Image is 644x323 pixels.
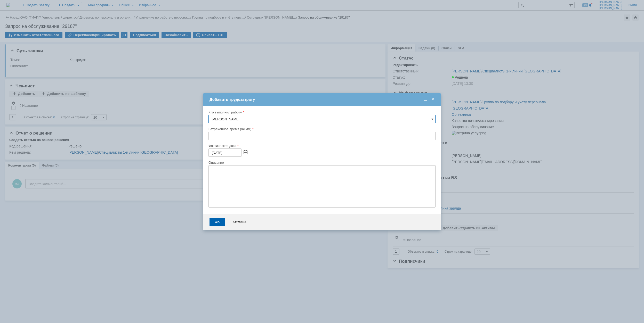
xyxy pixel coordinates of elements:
[430,97,436,102] span: Закрыть
[423,97,428,102] span: Свернуть (Ctrl + M)
[208,161,434,164] div: Описание
[208,127,434,131] div: Затраченное время (чч:мм)
[208,111,434,114] div: Кто выполнил работу
[208,144,434,147] div: Фактическая дата
[210,97,436,102] div: Добавить трудозатрату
